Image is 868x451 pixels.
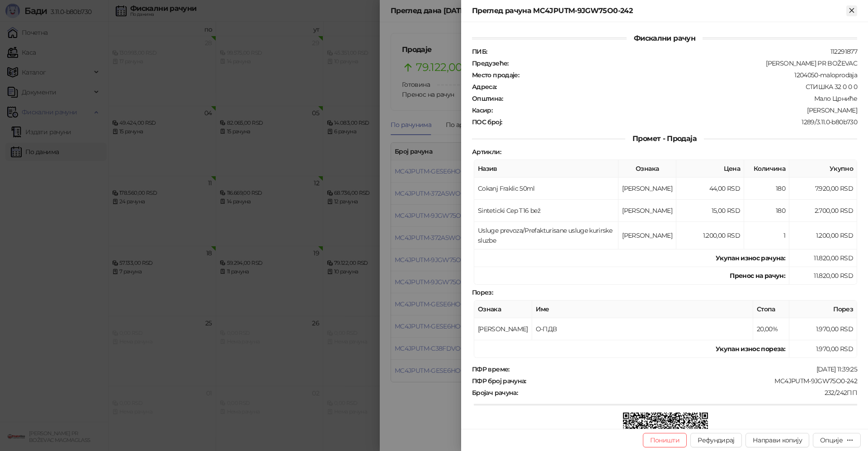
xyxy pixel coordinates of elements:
span: Фискални рачун [627,34,703,42]
td: 1.970,00 RSD [789,318,857,340]
strong: ПФР број рачуна : [472,377,526,385]
td: 7.920,00 RSD [789,178,857,200]
div: Преглед рачуна MC4JPUTM-9JGW75O0-242 [472,5,846,16]
td: 1.200,00 RSD [676,222,744,249]
th: Ознака [618,160,676,178]
th: Стопа [753,301,789,318]
strong: ПОС број : [472,118,502,126]
td: [PERSON_NAME] [618,178,676,200]
td: 20,00% [753,318,789,340]
td: 180 [744,200,789,222]
div: Опције [820,436,843,444]
th: Цена [676,160,744,178]
strong: Место продаје : [472,71,519,79]
div: 1289/3.11.0-b80b730 [503,118,858,126]
td: 1 [744,222,789,249]
strong: Пренос на рачун : [730,272,785,280]
div: MC4JPUTM-9JGW75O0-242 [527,377,858,385]
button: Опције [813,433,861,447]
strong: Укупан износ пореза: [716,345,785,353]
div: СТИШКА 32 0 0 0 [498,83,858,91]
td: [PERSON_NAME] [618,200,676,222]
th: Име [532,301,753,318]
span: Промет - Продаја [625,134,704,143]
th: Порез [789,301,857,318]
th: Укупно [789,160,857,178]
td: 1.970,00 RSD [789,340,857,358]
td: 180 [744,178,789,200]
th: Назив [474,160,618,178]
td: 44,00 RSD [676,178,744,200]
button: Поништи [643,433,687,447]
div: [DATE] 11:39:25 [510,365,858,373]
td: О-ПДВ [532,318,753,340]
button: Close [846,5,857,16]
td: Cokanj Fraklic 50ml [474,178,618,200]
strong: Порез : [472,288,493,296]
div: 112291877 [488,47,858,56]
strong: Општина : [472,94,503,103]
th: Количина [744,160,789,178]
strong: Касир : [472,106,492,114]
strong: Укупан износ рачуна : [716,254,785,262]
strong: Адреса : [472,83,497,91]
th: Ознака [474,301,532,318]
strong: ПФР време : [472,365,509,373]
div: 232/242ПП [519,389,858,397]
td: 1.200,00 RSD [789,222,857,249]
td: Usluge prevoza/Prefakturisane usluge kurirske sluzbe [474,222,618,249]
td: [PERSON_NAME] [618,222,676,249]
div: Мало Црниће [504,94,858,103]
td: 11.820,00 RSD [789,267,857,285]
td: 15,00 RSD [676,200,744,222]
div: [PERSON_NAME] [493,106,858,114]
div: 1204050-maloprodaja [520,71,858,79]
td: Sinteticki Cep T16 bež [474,200,618,222]
button: Направи копију [745,433,809,447]
button: Рефундирај [690,433,742,447]
div: [PERSON_NAME] PR BOŽEVAC [509,59,858,67]
td: 11.820,00 RSD [789,249,857,267]
td: [PERSON_NAME] [474,318,532,340]
strong: Бројач рачуна : [472,389,518,397]
td: 2.700,00 RSD [789,200,857,222]
strong: Артикли : [472,148,501,156]
span: Направи копију [753,436,802,444]
strong: ПИБ : [472,47,487,56]
strong: Предузеће : [472,59,509,67]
